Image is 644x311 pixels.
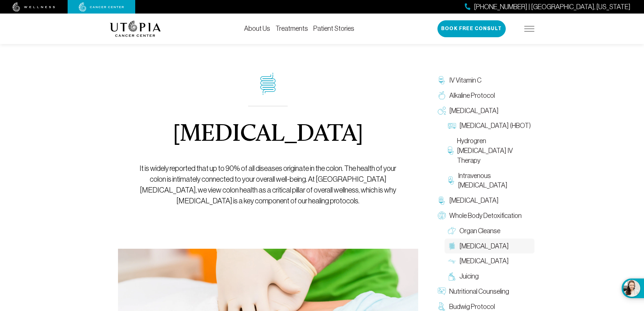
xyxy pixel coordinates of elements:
img: Alkaline Protocol [438,91,446,99]
img: icon [260,73,276,95]
span: [MEDICAL_DATA] (HBOT) [459,121,531,131]
a: [MEDICAL_DATA] [434,103,534,118]
img: IV Vitamin C [438,76,446,84]
span: Intravenous [MEDICAL_DATA] [458,171,531,191]
span: Whole Body Detoxification [449,211,522,221]
span: Nutritional Counseling [449,287,509,296]
img: Hyperbaric Oxygen Therapy (HBOT) [448,122,456,130]
img: wellness [13,2,55,12]
img: Chelation Therapy [438,197,446,205]
a: [PHONE_NUMBER] | [GEOGRAPHIC_DATA], [US_STATE] [465,2,630,12]
img: Oxygen Therapy [438,107,446,115]
button: Book Free Consult [437,20,506,37]
span: Hydrogren [MEDICAL_DATA] IV Therapy [457,136,531,165]
img: cancer center [79,2,124,12]
img: Nutritional Counseling [438,287,446,295]
a: Intravenous [MEDICAL_DATA] [445,168,534,193]
a: Hydrogren [MEDICAL_DATA] IV Therapy [445,133,534,168]
img: logo [110,21,161,37]
h1: [MEDICAL_DATA] [173,123,363,147]
img: Colon Therapy [448,242,456,250]
img: Whole Body Detoxification [438,212,446,220]
span: Alkaline Protocol [449,91,495,101]
a: Patient Stories [313,25,354,32]
span: [MEDICAL_DATA] [449,106,499,116]
span: Juicing [459,271,479,281]
a: [MEDICAL_DATA] [434,193,534,208]
a: [MEDICAL_DATA] [445,239,534,254]
img: Hydrogren Peroxide IV Therapy [448,147,454,155]
a: About Us [244,25,270,32]
span: [MEDICAL_DATA] [459,256,509,266]
a: Alkaline Protocol [434,88,534,103]
img: Intravenous Ozone Therapy [448,176,455,184]
img: Lymphatic Massage [448,257,456,265]
p: It is widely reported that up to 90% of all diseases originate in the colon. The health of your c... [133,163,403,206]
a: Nutritional Counseling [434,284,534,299]
a: [MEDICAL_DATA] [445,253,534,269]
a: Treatments [276,25,308,32]
a: Whole Body Detoxification [434,208,534,223]
a: Organ Cleanse [445,223,534,239]
span: IV Vitamin C [449,75,481,85]
span: [MEDICAL_DATA] [459,241,509,251]
img: Juicing [448,272,456,281]
a: [MEDICAL_DATA] (HBOT) [445,118,534,133]
span: [MEDICAL_DATA] [449,196,499,205]
img: icon-hamburger [524,26,534,31]
span: Organ Cleanse [459,226,500,236]
img: Organ Cleanse [448,227,456,235]
img: Budwig Protocol [438,303,446,311]
a: IV Vitamin C [434,73,534,88]
span: [PHONE_NUMBER] | [GEOGRAPHIC_DATA], [US_STATE] [474,2,630,12]
a: Juicing [445,269,534,284]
